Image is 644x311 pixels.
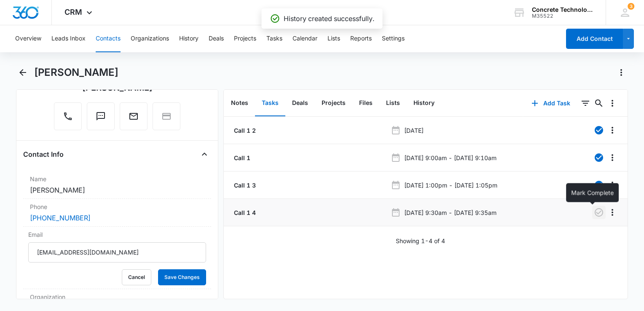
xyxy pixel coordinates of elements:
button: Cancel [122,269,151,285]
p: [DATE] 1:00pm - [DATE] 1:05pm [404,181,497,190]
button: Deals [209,25,224,52]
h1: [PERSON_NAME] [34,66,118,79]
button: Reports [350,25,372,52]
div: account id [532,13,593,19]
button: Call [54,102,82,130]
div: notifications count [628,3,634,10]
span: 3 [628,3,634,10]
input: Email [28,242,206,263]
button: Search... [592,97,606,110]
label: Name [30,174,204,183]
button: Overflow Menu [606,123,619,137]
button: Contacts [96,25,121,52]
p: Showing 1-4 of 4 [396,236,445,245]
div: Phone[PHONE_NUMBER] [23,199,211,227]
dd: [PERSON_NAME] [30,185,204,195]
a: Text [87,115,115,123]
button: Back [16,66,29,79]
button: Close [198,147,211,161]
p: [DATE] [404,126,424,135]
button: Lists [379,90,407,116]
button: Notes [224,90,255,116]
button: Overflow Menu [606,151,619,164]
button: History [407,90,441,116]
a: Call [54,115,82,123]
label: Phone [30,202,204,211]
button: Email [120,102,148,130]
button: Text [87,102,115,130]
a: [PHONE_NUMBER] [30,213,91,223]
button: Files [352,90,379,116]
h4: Contact Info [23,149,64,159]
button: Add Contact [566,29,623,49]
button: Add Task [523,93,579,113]
button: History [179,25,199,52]
button: Leads Inbox [51,25,86,52]
span: CRM [64,8,82,16]
button: Organizations [131,25,169,52]
button: Tasks [255,90,285,116]
button: Tasks [266,25,282,52]
label: Email [28,230,206,239]
button: Projects [234,25,256,52]
button: Overflow Menu [606,178,619,192]
div: account name [532,6,593,13]
button: Overview [15,25,41,52]
button: Overflow Menu [606,206,619,219]
button: Lists [327,25,340,52]
p: [DATE] 9:30am - [DATE] 9:35am [404,208,496,217]
button: Filters [579,97,592,110]
p: History created successfully. [284,13,374,24]
div: Name[PERSON_NAME] [23,171,211,199]
a: Call 1 3 [232,181,256,190]
button: Settings [382,25,405,52]
label: Organization [30,292,204,301]
button: Overflow Menu [606,97,619,110]
a: Call 1 [232,153,250,162]
button: Actions [614,66,628,79]
button: Deals [285,90,315,116]
a: Call 1 2 [232,126,256,135]
button: Save Changes [158,269,206,285]
a: Email [120,115,148,123]
button: Projects [315,90,352,116]
div: Mark Complete [566,183,619,202]
p: [DATE] 9:00am - [DATE] 9:10am [404,153,496,162]
a: Call 1 4 [232,208,256,217]
button: Calendar [292,25,317,52]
